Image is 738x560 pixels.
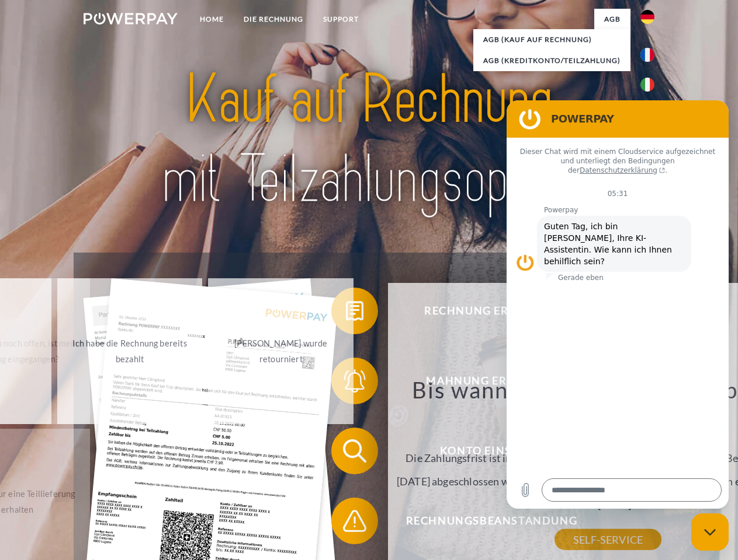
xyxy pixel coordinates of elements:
button: Rechnungsbeanstandung [331,498,635,544]
a: AGB (Kauf auf Rechnung) [473,29,630,50]
a: AGB (Kreditkonto/Teilzahlung) [473,50,630,71]
a: SUPPORT [313,9,369,30]
a: agb [594,9,630,30]
img: title-powerpay_de.svg [112,56,626,223]
div: Ich habe die Rechnung bereits bezahlt [64,335,196,367]
img: it [640,78,654,92]
img: qb_search.svg [340,436,369,466]
img: qb_warning.svg [340,506,369,535]
div: [PERSON_NAME] wurde retourniert [215,335,347,367]
a: Home [190,9,234,30]
img: de [640,10,654,24]
iframe: Messaging-Fenster [507,100,729,509]
img: fr [640,48,654,62]
a: SELF-SERVICE [555,529,661,550]
iframe: Schaltfläche zum Öffnen des Messaging-Fensters; Konversation läuft [691,513,729,551]
img: logo-powerpay-white.svg [84,13,178,24]
a: DIE RECHNUNG [234,9,313,30]
button: Konto einsehen [331,428,635,474]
